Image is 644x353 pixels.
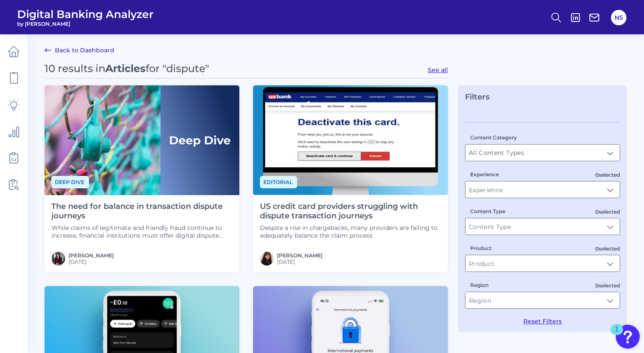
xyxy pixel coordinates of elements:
[260,252,274,266] img: Gina_DeCorla.jpg
[69,259,114,265] span: [DATE]
[470,282,489,288] label: Region
[69,252,114,259] a: [PERSON_NAME]
[465,255,620,272] input: Product
[465,181,620,198] input: Experience
[615,329,619,341] div: 1
[470,208,505,214] label: Content Type
[51,176,89,188] span: Deep dive
[470,134,517,141] label: Content Category
[45,85,239,195] img: Deep Dives with Right Label.png
[260,202,441,220] h4: US credit card providers struggling with dispute transaction journeys
[277,252,322,259] a: [PERSON_NAME]
[253,85,448,195] img: CC-1366x768s.png
[51,224,233,239] p: While claims of legitimate and friendly fraud continue to increase, financial institutions must o...
[105,62,146,75] span: Articles
[51,202,233,220] h4: The need for balance in transaction dispute journeys
[17,21,154,27] span: by [PERSON_NAME]
[611,10,626,25] button: NS
[45,45,114,55] a: Back to Dashboard
[260,176,297,188] span: Editorial
[465,292,620,308] input: Region
[51,252,65,266] img: RNFetchBlobTmp_0b8yx2vy2p867rz195sbp4h.png
[616,325,640,349] button: Open Resource Center, 1 new notification
[260,178,297,186] a: Editorial
[277,259,322,265] span: [DATE]
[465,218,620,235] input: Content Type
[428,66,448,74] button: See all
[470,245,492,251] label: Product
[465,92,489,102] span: Filters
[260,224,441,239] p: Despite a rise in chargebacks, many providers are failing to adequately balance the claim process
[523,317,562,325] button: Reset Filters
[17,8,154,21] span: Digital Banking Analyzer
[51,178,89,186] a: Deep dive
[146,62,209,75] span: for "dispute"
[45,62,209,75] div: 10 results in
[470,171,499,178] label: Experience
